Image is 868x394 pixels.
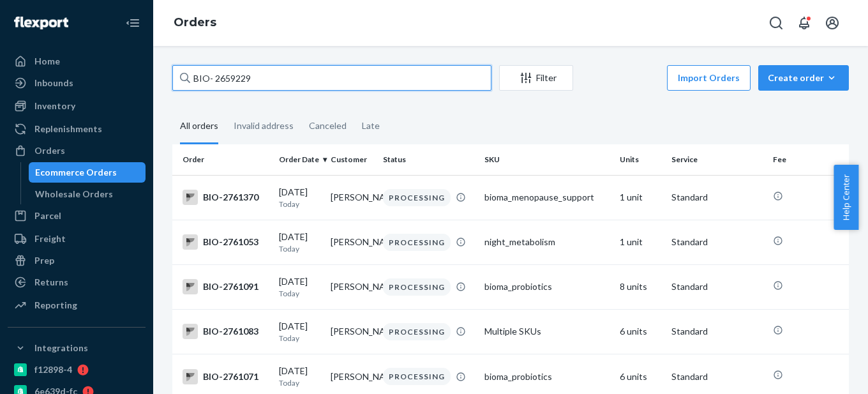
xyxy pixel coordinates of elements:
[279,377,320,388] p: Today
[484,191,610,204] div: bioma_menopause_support
[274,144,325,175] th: Order Date
[362,109,380,142] div: Late
[615,175,666,220] td: 1 unit
[615,220,666,264] td: 1 unit
[34,276,68,289] div: Returns
[183,324,269,339] div: BIO-2761083
[34,55,60,68] div: Home
[279,333,320,344] p: Today
[500,72,572,84] div: Filter
[8,73,146,93] a: Inbounds
[325,264,377,309] td: [PERSON_NAME]
[8,96,146,116] a: Inventory
[8,250,146,271] a: Prep
[279,199,320,209] p: Today
[8,360,146,380] a: f12898-4
[8,295,146,315] a: Reporting
[29,184,146,204] a: Wholesale Orders
[768,72,839,84] div: Create order
[383,323,451,340] div: PROCESSING
[484,236,610,248] div: night_metabolism
[279,186,320,209] div: [DATE]
[671,370,763,383] p: Standard
[383,189,451,206] div: PROCESSING
[383,234,451,251] div: PROCESSING
[34,363,72,376] div: f12898-4
[791,10,817,36] button: Open notifications
[279,320,320,344] div: [DATE]
[8,140,146,161] a: Orders
[666,144,768,175] th: Service
[34,77,73,89] div: Inbounds
[8,206,146,226] a: Parcel
[279,288,320,299] p: Today
[34,144,65,157] div: Orders
[183,369,269,384] div: BIO-2761071
[8,272,146,292] a: Returns
[484,280,610,293] div: bioma_probiotics
[378,144,479,175] th: Status
[34,232,66,245] div: Freight
[35,188,113,201] div: Wholesale Orders
[8,229,146,249] a: Freight
[383,278,451,296] div: PROCESSING
[671,280,763,293] p: Standard
[183,279,269,294] div: BIO-2761091
[34,123,102,135] div: Replenishments
[8,119,146,139] a: Replenishments
[325,175,377,220] td: [PERSON_NAME]
[279,243,320,254] p: Today
[183,190,269,205] div: BIO-2761370
[484,370,610,383] div: bioma_probiotics
[34,254,54,267] div: Prep
[768,144,849,175] th: Fee
[479,144,615,175] th: SKU
[8,338,146,358] button: Integrations
[279,365,320,388] div: [DATE]
[615,144,666,175] th: Units
[279,275,320,299] div: [DATE]
[671,191,763,204] p: Standard
[383,368,451,385] div: PROCESSING
[819,10,845,36] button: Open account menu
[499,65,573,91] button: Filter
[325,220,377,264] td: [PERSON_NAME]
[671,325,763,338] p: Standard
[309,109,347,142] div: Canceled
[615,309,666,354] td: 6 units
[234,109,294,142] div: Invalid address
[667,65,751,91] button: Import Orders
[479,309,615,354] td: Multiple SKUs
[35,166,117,179] div: Ecommerce Orders
[763,10,789,36] button: Open Search Box
[34,209,61,222] div: Parcel
[183,234,269,250] div: BIO-2761053
[34,342,88,354] div: Integrations
[671,236,763,248] p: Standard
[163,4,227,42] ol: breadcrumbs
[14,17,68,29] img: Flexport logo
[8,51,146,72] a: Home
[758,65,849,91] button: Create order
[325,309,377,354] td: [PERSON_NAME]
[331,154,372,165] div: Customer
[279,231,320,254] div: [DATE]
[172,144,274,175] th: Order
[615,264,666,309] td: 8 units
[29,162,146,183] a: Ecommerce Orders
[834,165,858,230] button: Help Center
[34,100,75,112] div: Inventory
[172,65,491,91] input: Search orders
[34,299,77,312] div: Reporting
[180,109,218,144] div: All orders
[174,15,216,29] a: Orders
[120,10,146,36] button: Close Navigation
